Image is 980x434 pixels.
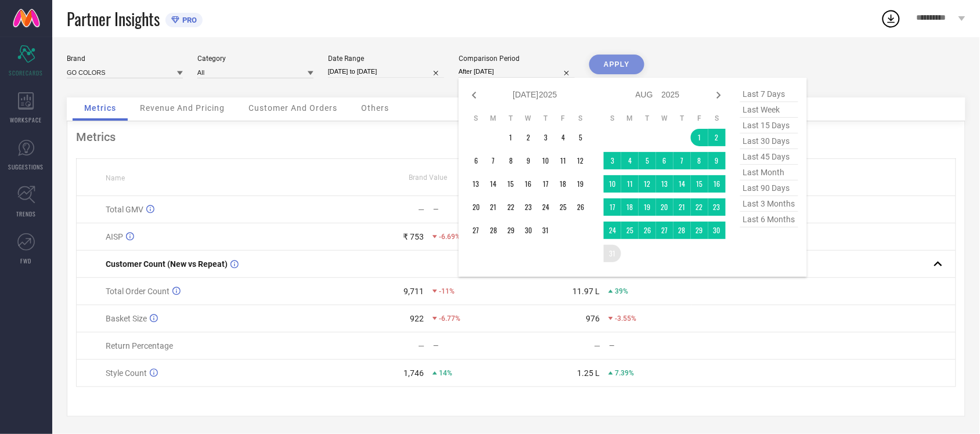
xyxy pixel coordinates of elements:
div: 976 [586,314,600,323]
th: Monday [621,114,639,123]
th: Thursday [673,114,691,123]
div: 11.97 L [572,287,600,296]
th: Friday [554,114,572,123]
td: Sat Jul 26 2025 [572,198,589,216]
td: Tue Aug 12 2025 [639,175,656,193]
td: Sun Aug 10 2025 [604,175,621,193]
span: TRENDS [16,209,36,218]
td: Sun Jul 27 2025 [467,222,485,239]
td: Tue Jul 08 2025 [502,152,520,169]
span: SUGGESTIONS [9,162,44,171]
td: Tue Jul 29 2025 [502,222,520,239]
td: Mon Jul 14 2025 [485,175,502,193]
span: PRO [179,16,197,24]
td: Tue Aug 26 2025 [639,222,656,239]
th: Thursday [537,114,554,123]
span: Return Percentage [106,341,173,350]
td: Mon Aug 18 2025 [621,198,639,216]
td: Fri Aug 08 2025 [691,152,708,169]
td: Thu Aug 28 2025 [673,222,691,239]
td: Tue Jul 15 2025 [502,175,520,193]
td: Fri Jul 18 2025 [554,175,572,193]
span: Name [106,174,125,182]
span: Partner Insights [67,7,160,31]
span: Revenue And Pricing [140,103,225,113]
th: Sunday [604,114,621,123]
span: Total GMV [106,205,143,214]
td: Thu Aug 07 2025 [673,152,691,169]
td: Wed Jul 09 2025 [520,152,537,169]
td: Thu Jul 10 2025 [537,152,554,169]
span: last 90 days [740,180,798,196]
div: 922 [410,314,424,323]
span: Style Count [106,368,147,378]
div: Brand [67,55,183,63]
td: Thu Jul 24 2025 [537,198,554,216]
td: Sun Jul 20 2025 [467,198,485,216]
td: Sat Aug 09 2025 [708,152,726,169]
span: last 15 days [740,118,798,133]
td: Sun Jul 06 2025 [467,152,485,169]
td: Thu Aug 14 2025 [673,175,691,193]
td: Sun Aug 24 2025 [604,222,621,239]
td: Wed Jul 30 2025 [520,222,537,239]
span: 14% [439,369,452,377]
span: Customer And Orders [248,103,337,113]
td: Wed Aug 20 2025 [656,198,673,216]
span: last 30 days [740,133,798,149]
div: 9,711 [403,287,424,296]
td: Fri Aug 29 2025 [691,222,708,239]
td: Sat Aug 23 2025 [708,198,726,216]
div: — [433,342,516,350]
td: Tue Jul 01 2025 [502,129,520,146]
span: SCORECARDS [9,68,44,77]
span: -6.77% [439,314,460,323]
td: Fri Aug 01 2025 [691,129,708,146]
td: Fri Aug 22 2025 [691,198,708,216]
span: Others [361,103,389,113]
td: Mon Aug 04 2025 [621,152,639,169]
td: Fri Jul 04 2025 [554,129,572,146]
div: Category [197,55,314,63]
td: Sat Aug 02 2025 [708,129,726,146]
span: Basket Size [106,314,147,323]
td: Wed Jul 16 2025 [520,175,537,193]
td: Sun Aug 31 2025 [604,245,621,262]
td: Wed Aug 06 2025 [656,152,673,169]
th: Saturday [708,114,726,123]
td: Wed Jul 23 2025 [520,198,537,216]
td: Mon Jul 28 2025 [485,222,502,239]
td: Thu Jul 03 2025 [537,129,554,146]
span: Total Order Count [106,287,170,296]
div: — [433,205,516,214]
th: Friday [691,114,708,123]
td: Sat Jul 19 2025 [572,175,589,193]
td: Thu Jul 31 2025 [537,222,554,239]
div: Date Range [328,55,444,63]
div: Open download list [881,8,902,29]
th: Sunday [467,114,485,123]
td: Mon Aug 11 2025 [621,175,639,193]
div: — [609,342,691,350]
td: Mon Jul 07 2025 [485,152,502,169]
span: -11% [439,287,455,295]
div: Next month [712,88,726,102]
span: WORKSPACE [10,115,42,124]
span: last 45 days [740,149,798,165]
th: Tuesday [639,114,656,123]
span: Customer Count (New vs Repeat) [106,259,228,269]
td: Mon Aug 25 2025 [621,222,639,239]
td: Sun Aug 17 2025 [604,198,621,216]
span: -6.69% [439,233,460,241]
td: Sat Aug 16 2025 [708,175,726,193]
span: Metrics [84,103,116,113]
div: — [418,205,424,214]
td: Thu Aug 21 2025 [673,198,691,216]
div: Metrics [76,130,956,144]
th: Tuesday [502,114,520,123]
span: 39% [615,287,628,295]
span: last 7 days [740,86,798,102]
div: — [418,341,424,350]
td: Wed Aug 13 2025 [656,175,673,193]
th: Wednesday [656,114,673,123]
